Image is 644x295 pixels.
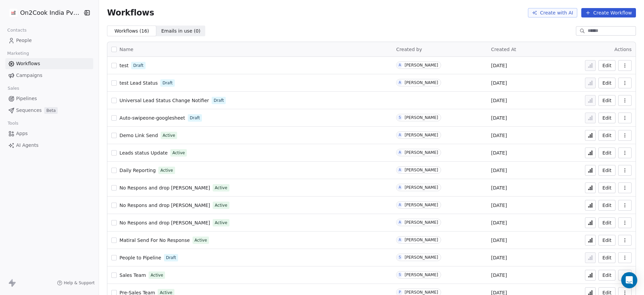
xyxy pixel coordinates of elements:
div: [PERSON_NAME] [405,115,438,120]
a: People to Pipeline [119,254,161,261]
span: Active [215,185,227,191]
button: Create with AI [528,8,577,17]
button: Edit [598,252,615,263]
span: [DATE] [491,184,507,191]
span: Demo Link Send [119,133,158,138]
button: Edit [598,60,615,71]
span: Draft [214,97,224,103]
span: [DATE] [491,219,507,226]
button: Edit [598,95,615,106]
span: Created by [396,47,422,52]
button: Edit [598,113,615,123]
a: Campaigns [5,70,93,81]
a: Auto-swipeone-googlesheet [119,115,185,121]
div: [PERSON_NAME] [405,238,438,242]
span: Sequences [16,107,42,114]
div: [PERSON_NAME] [405,220,438,225]
button: Edit [598,78,615,88]
span: Emails in use ( 0 ) [161,28,201,35]
span: [DATE] [491,254,507,261]
div: [PERSON_NAME] [405,150,438,155]
span: On2Cook India Pvt. Ltd. [20,8,81,17]
span: Active [163,132,175,138]
a: test Lead Status [119,80,158,86]
span: Tools [5,118,21,128]
div: A [399,62,401,68]
span: Apps [16,130,28,137]
div: S [399,255,401,260]
a: Pipelines [5,93,93,104]
a: Edit [598,130,615,141]
span: [DATE] [491,237,507,244]
span: Auto-swipeone-googlesheet [119,115,185,121]
span: Matiral Send For No Response [119,238,190,243]
a: Sales Team [119,272,146,279]
div: [PERSON_NAME] [405,133,438,137]
div: [PERSON_NAME] [405,185,438,190]
a: Demo Link Send [119,132,158,139]
img: on2cook%20logo-04%20copy.jpg [9,9,17,17]
a: Leads status Update [119,150,168,156]
span: Draft [162,80,172,86]
a: No Respons and drop [PERSON_NAME] [119,219,210,226]
button: Create Workflow [581,8,636,17]
button: Edit [598,217,615,228]
span: test [119,63,128,68]
span: Active [151,272,163,278]
a: No Respons and drop [PERSON_NAME] [119,184,210,191]
a: Daily Reporting [119,167,156,174]
span: [DATE] [491,80,507,86]
button: Edit [598,182,615,193]
span: [DATE] [491,202,507,209]
a: SequencesBeta [5,105,93,116]
span: Workflows [107,8,154,17]
button: Edit [598,200,615,211]
span: Draft [190,115,200,121]
div: A [399,202,401,208]
span: Active [215,220,227,226]
span: Workflows [16,60,40,67]
span: Sales [5,83,22,93]
span: Pipelines [16,95,37,102]
div: [PERSON_NAME] [405,272,438,277]
div: S [399,115,401,120]
span: No Respons and drop [PERSON_NAME] [119,220,210,225]
a: Help & Support [57,280,95,286]
div: [PERSON_NAME] [405,290,438,295]
div: A [399,237,401,243]
a: AI Agents [5,140,93,151]
span: Draft [166,255,176,261]
span: Contacts [4,25,30,35]
div: [PERSON_NAME] [405,168,438,172]
button: Edit [598,165,615,176]
span: test Lead Status [119,80,158,86]
div: [PERSON_NAME] [405,255,438,260]
div: Open Intercom Messenger [621,272,637,288]
span: Name [119,46,133,53]
div: A [399,185,401,190]
div: A [399,80,401,85]
button: On2Cook India Pvt. Ltd. [8,7,78,18]
span: Help & Support [64,280,95,286]
div: [PERSON_NAME] [405,80,438,85]
div: A [399,132,401,138]
span: Actions [614,47,632,52]
span: Active [215,202,227,208]
button: Edit [598,235,615,246]
span: Active [160,167,173,173]
span: [DATE] [491,62,507,69]
span: [DATE] [491,272,507,279]
div: A [399,150,401,155]
a: Workflows [5,58,93,69]
span: People to Pipeline [119,255,161,260]
span: Draft [133,62,143,69]
a: Apps [5,128,93,139]
button: Edit [598,147,615,158]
